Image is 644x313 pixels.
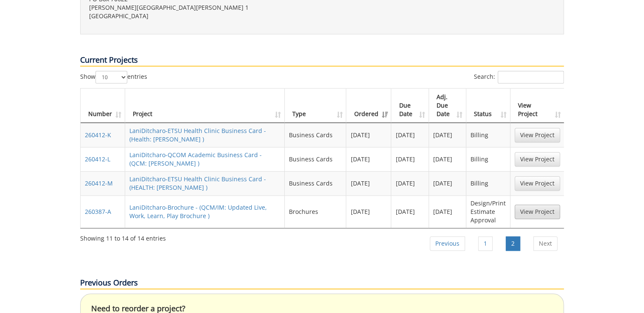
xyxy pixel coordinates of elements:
a: 260387-A [85,208,111,216]
a: View Project [515,176,560,191]
a: LaniDitcharo-ETSU Health Clinic Business Card - (Health: [PERSON_NAME] ) [129,127,266,143]
td: [DATE] [429,123,466,147]
a: LaniDitcharo-ETSU Health Clinic Business Card - (HEALTH: [PERSON_NAME] ) [129,175,266,191]
td: [DATE] [391,147,428,171]
td: [DATE] [391,123,428,147]
p: [PERSON_NAME][GEOGRAPHIC_DATA][PERSON_NAME] 1 [89,3,316,12]
td: Billing [466,171,510,195]
select: Showentries [95,71,127,83]
a: 2 [506,236,520,251]
a: 1 [478,236,493,251]
th: Project: activate to sort column ascending [125,89,285,123]
label: Show entries [80,71,147,83]
th: View Project: activate to sort column ascending [510,89,564,123]
td: [DATE] [346,123,391,147]
td: [DATE] [346,171,391,195]
a: Next [533,236,557,251]
label: Search: [474,71,564,83]
td: Billing [466,123,510,147]
td: [DATE] [429,171,466,195]
td: Business Cards [285,123,347,147]
td: [DATE] [391,171,428,195]
td: Billing [466,147,510,171]
th: Due Date: activate to sort column ascending [391,89,428,123]
div: Showing 11 to 14 of 14 entries [80,231,166,243]
a: View Project [515,205,560,219]
td: Brochures [285,195,347,228]
p: [GEOGRAPHIC_DATA] [89,12,316,20]
a: 260412-L [85,155,110,163]
th: Ordered: activate to sort column ascending [346,89,391,123]
p: Previous Orders [80,277,564,289]
th: Status: activate to sort column ascending [466,89,510,123]
td: Business Cards [285,147,347,171]
td: [DATE] [429,195,466,228]
td: [DATE] [346,147,391,171]
td: [DATE] [429,147,466,171]
th: Type: activate to sort column ascending [285,89,347,123]
h4: Need to reorder a project? [91,305,553,313]
th: Adj. Due Date: activate to sort column ascending [429,89,466,123]
a: LaniDitcharo-QCOM Academic Business Card - (QCM: [PERSON_NAME] ) [129,151,262,167]
td: Design/Print Estimate Approval [466,195,510,228]
th: Number: activate to sort column ascending [81,89,125,123]
td: [DATE] [391,195,428,228]
input: Search: [498,71,564,83]
a: Previous [430,236,465,251]
td: Business Cards [285,171,347,195]
a: LaniDitcharo-Brochure - (QCM/IM: Updated Live, Work, Learn, Play Brochure ) [129,203,267,220]
td: [DATE] [346,195,391,228]
a: View Project [515,128,560,142]
a: View Project [515,152,560,166]
a: 260412-K [85,131,111,139]
a: 260412-M [85,179,113,187]
p: Current Projects [80,55,564,66]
